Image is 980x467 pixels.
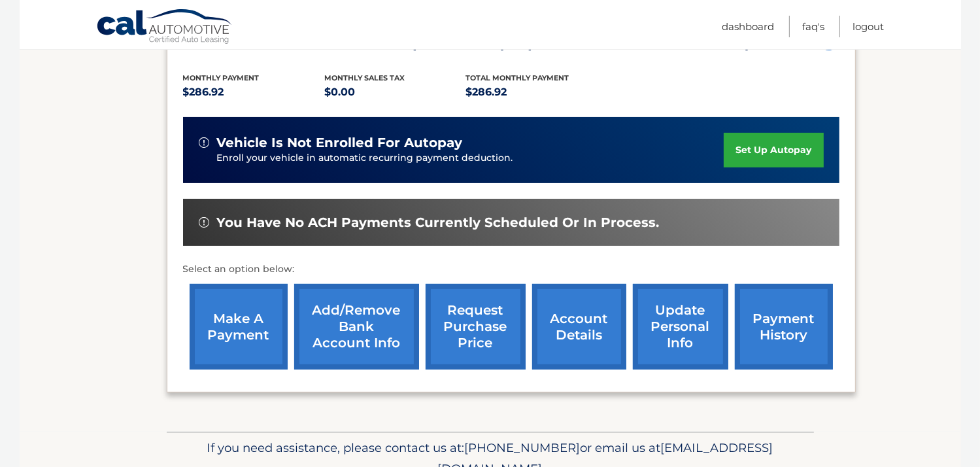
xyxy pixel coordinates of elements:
span: You have no ACH payments currently scheduled or in process. [217,215,660,231]
a: Dashboard [722,16,775,37]
span: Monthly Payment [183,73,260,82]
p: Select an option below: [183,262,839,277]
a: update personal info [633,284,728,370]
a: make a payment [190,284,288,370]
a: request purchase price [426,284,526,370]
p: $0.00 [324,83,466,101]
img: alert-white.svg [199,217,209,228]
a: Logout [853,16,885,37]
span: vehicle is not enrolled for autopay [217,135,463,151]
img: alert-white.svg [199,137,209,148]
span: Monthly sales Tax [324,73,405,82]
span: [PHONE_NUMBER] [465,440,581,455]
a: account details [532,284,626,370]
a: Add/Remove bank account info [294,284,419,370]
a: Cal Automotive [96,9,233,46]
a: set up autopay [724,133,823,167]
p: $286.92 [183,83,325,101]
span: Total Monthly Payment [466,73,569,82]
a: FAQ's [803,16,825,37]
p: $286.92 [466,83,608,101]
p: Enroll your vehicle in automatic recurring payment deduction. [217,151,724,165]
a: payment history [735,284,833,370]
